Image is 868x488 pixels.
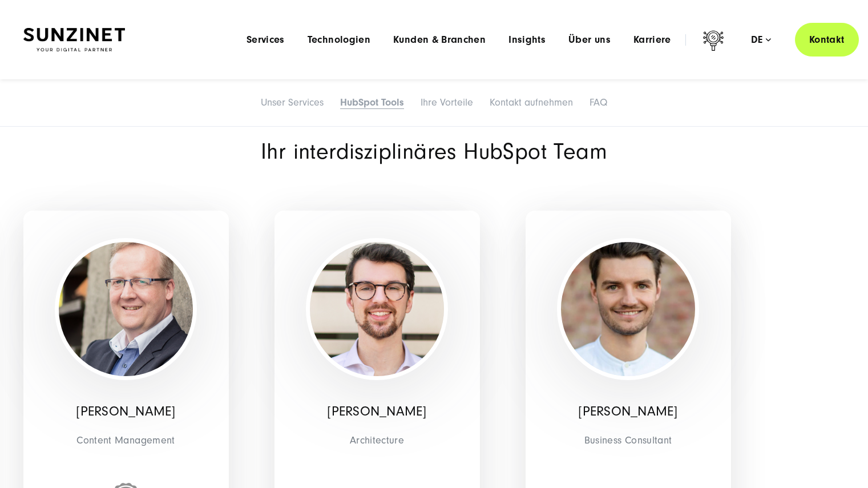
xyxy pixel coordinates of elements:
a: Insights [508,34,546,46]
a: Karriere [633,34,671,46]
a: Kontakt [795,23,859,57]
a: Über uns [568,34,611,46]
a: HubSpot Tools [340,96,404,108]
a: Kontakt aufnehmen [490,96,573,108]
a: Technologien [308,34,370,46]
img: Stephan-Ritter-570x570 [310,242,444,376]
a: Kunden & Branchen [393,34,486,46]
img: Lars Pflugmacher - Knowledge Lead CMS & Trainer - SUNZINET [59,242,193,376]
span: Architecture [283,431,471,449]
h2: Ihr interdisziplinäres HubSpot Team [177,141,691,163]
div: de [751,34,771,46]
img: SUNZINET Full Service Digital Agentur [23,28,125,52]
span: Content Management [32,431,220,449]
a: FAQ [590,96,607,108]
a: Services [247,34,285,46]
img: Lars Hartmann [561,242,695,376]
p: [PERSON_NAME] [534,404,722,420]
p: [PERSON_NAME] [283,404,471,420]
a: Unser Services [261,96,324,108]
p: [PERSON_NAME] [32,404,220,420]
a: Ihre Vorteile [421,96,473,108]
span: Business Consultant [534,431,722,449]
